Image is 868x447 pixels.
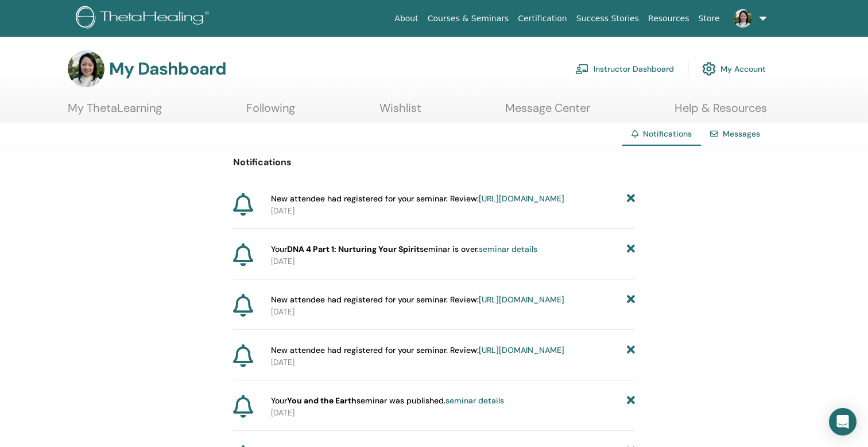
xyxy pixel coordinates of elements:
[271,395,504,407] span: Your seminar was published.
[109,59,226,79] h3: My Dashboard
[702,59,716,79] img: cog.svg
[572,8,644,29] a: Success Stories
[271,356,635,368] p: [DATE]
[271,193,564,205] span: New attendee had registered for your seminar. Review:
[271,205,635,217] p: [DATE]
[702,56,766,81] a: My Account
[68,101,162,123] a: My ThetaLearning
[675,101,767,123] a: Help & Resources
[479,294,564,305] a: [URL][DOMAIN_NAME]
[271,407,635,419] p: [DATE]
[379,101,421,123] a: Wishlist
[513,8,571,29] a: Certification
[76,6,213,32] img: logo.png
[643,129,692,139] span: Notifications
[445,395,504,406] a: seminar details
[390,8,423,29] a: About
[233,156,635,169] p: Notifications
[287,395,356,406] strong: You and the Earth
[479,345,564,355] a: [URL][DOMAIN_NAME]
[479,244,537,254] a: seminar details
[423,8,514,29] a: Courses & Seminars
[271,255,635,267] p: [DATE]
[644,8,694,29] a: Resources
[694,8,724,29] a: Store
[271,243,537,255] span: Your seminar is over.
[246,101,295,123] a: Following
[68,50,104,87] img: default.jpg
[734,9,752,28] img: default.jpg
[271,306,635,318] p: [DATE]
[479,193,564,204] a: [URL][DOMAIN_NAME]
[723,129,760,139] a: Messages
[271,294,564,306] span: New attendee had registered for your seminar. Review:
[575,56,674,81] a: Instructor Dashboard
[287,244,420,254] strong: DNA 4 Part 1: Nurturing Your Spirit
[505,101,590,123] a: Message Center
[575,64,589,74] img: chalkboard-teacher.svg
[271,344,564,356] span: New attendee had registered for your seminar. Review:
[829,408,857,436] div: Open Intercom Messenger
